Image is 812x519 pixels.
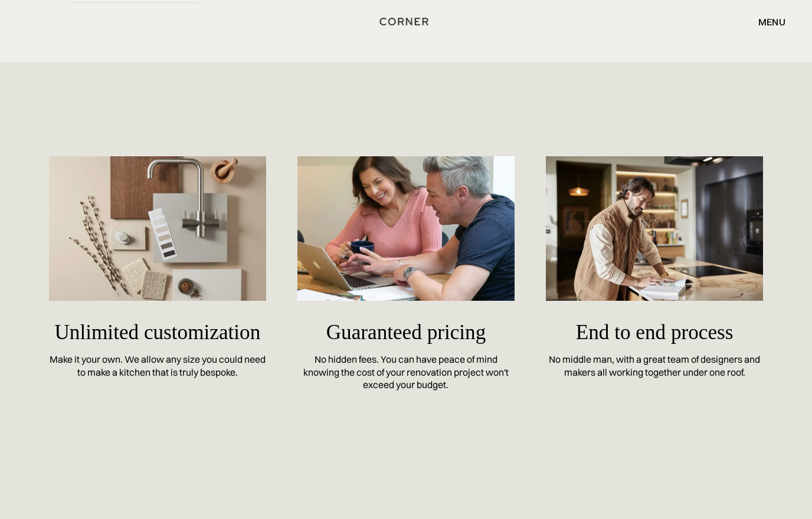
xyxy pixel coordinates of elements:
div: Make it your own. We allow any size you could need to make a kitchen that is truly bespoke. [49,354,266,379]
img: A man is looking through a catalog with an amusing expression on his kitchen [546,157,763,302]
h5: End to end process [546,313,763,354]
h5: Guaranteed pricing [297,313,515,354]
div: menu [758,17,785,27]
div: No middle man, with a great team of designers and makers all working together under one roof. [546,354,763,379]
div: menu [746,12,785,32]
h5: Unlimited customization [49,313,266,354]
a: home [367,14,445,29]
img: A man and a woman are looking at something on their laptop and smiling [297,157,515,302]
div: No hidden fees. You can have peace of mind knowing the cost of your renovation project won't exce... [297,354,515,392]
img: Samples of materials for countertop and cabinets, colors of paint, a tap [49,157,266,302]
